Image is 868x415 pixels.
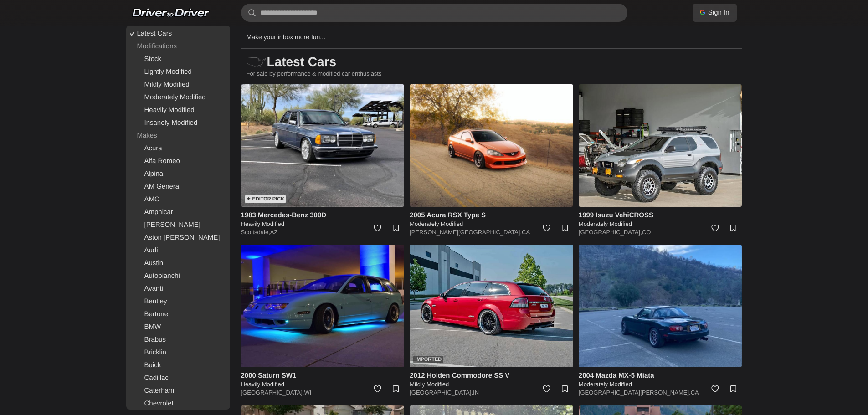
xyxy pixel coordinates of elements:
a: IN [473,389,479,396]
h4: 1999 Isuzu VehiCROSS [579,210,742,220]
div: ★ Editor Pick [245,195,287,203]
a: CA [522,229,530,236]
a: [GEOGRAPHIC_DATA], [579,229,642,236]
div: Modifications [128,40,228,53]
a: Latest Cars [128,27,228,40]
a: Buick [128,359,228,372]
a: Acura [128,142,228,155]
a: Heavily Modified [128,104,228,117]
a: [PERSON_NAME][GEOGRAPHIC_DATA], [410,229,522,236]
p: Make your inbox more fun... [247,26,326,48]
h4: 2000 Saturn SW1 [241,371,405,380]
a: Autobianchi [128,270,228,282]
a: Avanti [128,282,228,295]
h5: Mildly Modified [410,380,573,389]
h5: Moderately Modified [410,220,573,228]
h5: Heavily Modified [241,380,405,389]
a: Moderately Modified [128,91,228,104]
h4: 1983 Mercedes-Benz 300D [241,210,405,220]
img: 1983 Mercedes-Benz 300D for sale [241,84,405,207]
a: Bentley [128,295,228,308]
h4: 2012 Holden Commodore SS V [410,371,573,380]
a: AMC [128,193,228,206]
a: Imported [410,245,573,367]
a: AM General [128,180,228,193]
h1: Latest Cars [241,49,733,75]
a: [PERSON_NAME] [128,219,228,231]
a: Chevrolet [128,397,228,410]
a: BMW [128,321,228,333]
a: [GEOGRAPHIC_DATA][PERSON_NAME], [579,389,691,396]
a: 2012 Holden Commodore SS V Mildly Modified [410,371,573,389]
a: 2004 Mazda MX-5 Miata Moderately Modified [579,371,742,389]
a: AZ [270,229,278,236]
img: 1999 Isuzu VehiCROSS for sale [579,84,742,207]
a: Lightly Modified [128,66,228,78]
h5: Moderately Modified [579,220,742,228]
a: Sign In [693,4,737,22]
a: Austin [128,257,228,270]
a: 2000 Saturn SW1 Heavily Modified [241,371,405,389]
a: Bricklin [128,346,228,359]
h4: 2004 Mazda MX-5 Miata [579,371,742,380]
a: CO [642,229,651,236]
a: 2005 Acura RSX Type S Moderately Modified [410,210,573,228]
a: Aston [PERSON_NAME] [128,231,228,244]
a: [GEOGRAPHIC_DATA], [410,389,473,396]
a: 1983 Mercedes-Benz 300D Heavily Modified [241,210,405,228]
a: Mildly Modified [128,78,228,91]
div: Makes [128,129,228,142]
div: Imported [413,356,443,363]
a: CA [691,389,699,396]
a: 1999 Isuzu VehiCROSS Moderately Modified [579,210,742,228]
img: 2004 Mazda MX-5 Miata for sale [579,245,742,367]
a: Caterham [128,384,228,397]
a: WI [304,389,311,396]
a: Alpina [128,168,228,180]
a: Alfa Romeo [128,155,228,168]
a: ★ Editor Pick [241,84,405,207]
a: Stock [128,53,228,66]
a: Bertone [128,308,228,321]
img: 2005 Acura RSX Type S for sale [410,84,573,207]
a: [GEOGRAPHIC_DATA], [241,389,304,396]
a: Insanely Modified [128,117,228,129]
img: scanner-usa-js.svg [247,57,266,67]
img: 2012 Holden Commodore SS V for sale [410,245,573,367]
a: Brabus [128,333,228,346]
h5: Heavily Modified [241,220,405,228]
a: Cadillac [128,372,228,384]
a: Scottsdale, [241,229,270,236]
h5: Moderately Modified [579,380,742,389]
p: For sale by performance & modified car enthusiasts [241,70,742,84]
a: Amphicar [128,206,228,219]
a: Audi [128,244,228,257]
h4: 2005 Acura RSX Type S [410,210,573,220]
img: 2000 Saturn SW1 for sale [241,245,405,367]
